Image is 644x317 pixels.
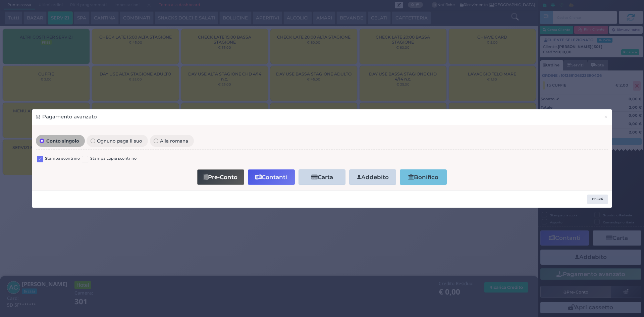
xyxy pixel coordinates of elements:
button: Chiudi [587,195,608,204]
h3: Pagamento avanzato [36,113,97,121]
button: Contanti [248,169,295,184]
button: Pre-Conto [197,169,244,184]
button: Carta [299,169,345,184]
button: Addebito [349,169,396,184]
span: Ognuno paga il suo [95,139,144,143]
label: Stampa copia scontrino [90,156,137,162]
span: Conto singolo [44,139,81,143]
button: Bonifico [400,169,447,184]
span: Alla romana [158,139,190,143]
label: Stampa scontrino [45,156,80,162]
span: × [604,113,608,120]
button: Chiudi [600,109,612,124]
